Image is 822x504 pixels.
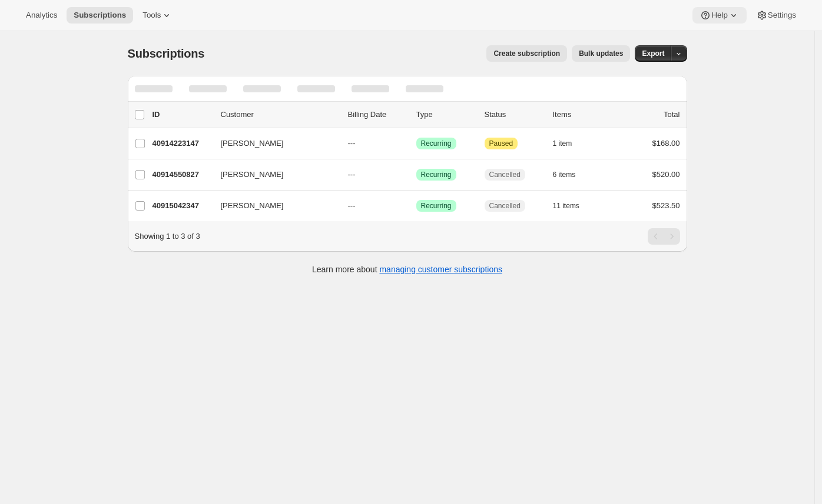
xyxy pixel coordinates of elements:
[153,198,680,214] div: 40915042347[PERSON_NAME]---SuccessRecurringCancelled11 items$523.50
[379,265,502,274] a: managing customer subscriptions
[67,7,133,24] button: Subscriptions
[348,139,356,148] span: ---
[553,170,576,179] span: 6 items
[489,139,513,148] span: Paused
[652,139,680,148] span: $168.00
[153,200,211,212] p: 40915042347
[553,135,585,152] button: 1 item
[553,198,592,214] button: 11 items
[312,263,502,275] p: Learn more about
[153,109,211,121] p: ID
[214,165,332,184] button: [PERSON_NAME]
[221,169,284,181] span: [PERSON_NAME]
[652,201,680,210] span: $523.50
[214,196,332,215] button: [PERSON_NAME]
[153,166,680,183] div: 40914550827[PERSON_NAME]---SuccessRecurringCancelled6 items$520.00
[493,49,560,58] span: Create subscription
[153,109,680,121] div: IDCustomerBilling DateTypeStatusItemsTotal
[19,7,64,24] button: Analytics
[348,201,356,210] span: ---
[348,109,407,121] p: Billing Date
[74,11,126,20] span: Subscriptions
[648,228,680,245] nav: Pagination
[711,11,727,20] span: Help
[485,109,543,121] p: Status
[489,201,521,211] span: Cancelled
[421,201,452,211] span: Recurring
[142,11,161,20] span: Tools
[416,109,475,121] div: Type
[489,170,521,179] span: Cancelled
[128,47,205,60] span: Subscriptions
[553,201,579,211] span: 11 items
[153,135,680,152] div: 40914223147[PERSON_NAME]---SuccessRecurringAttentionPaused1 item$168.00
[153,138,211,149] p: 40914223147
[642,49,664,58] span: Export
[214,134,332,153] button: [PERSON_NAME]
[421,170,452,179] span: Recurring
[692,7,746,24] button: Help
[486,45,567,62] button: Create subscription
[26,11,57,20] span: Analytics
[348,170,356,179] span: ---
[664,109,680,121] p: Total
[579,49,623,58] span: Bulk updates
[553,109,612,121] div: Items
[135,7,180,24] button: Tools
[749,7,803,24] button: Settings
[635,45,671,62] button: Export
[553,166,589,183] button: 6 items
[768,11,796,20] span: Settings
[421,139,452,148] span: Recurring
[572,45,630,62] button: Bulk updates
[153,169,211,181] p: 40914550827
[652,170,680,179] span: $520.00
[221,200,284,212] span: [PERSON_NAME]
[553,139,572,148] span: 1 item
[221,109,339,121] p: Customer
[221,138,284,149] span: [PERSON_NAME]
[135,231,200,242] p: Showing 1 to 3 of 3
